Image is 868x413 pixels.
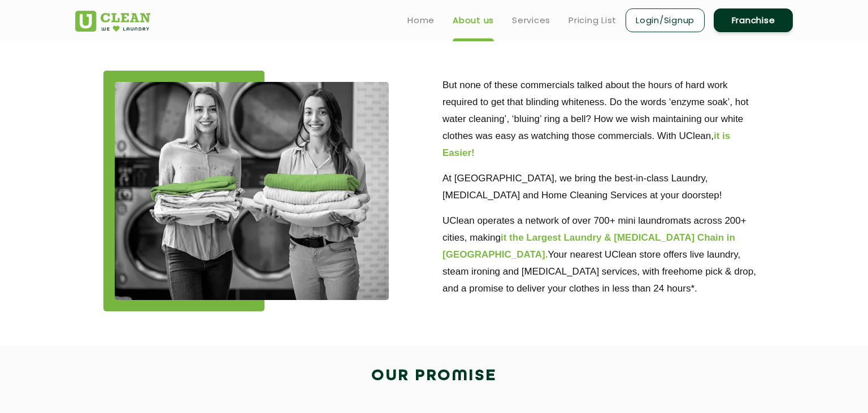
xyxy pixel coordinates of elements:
a: Home [407,14,435,27]
p: But none of these commercials talked about the hours of hard work required to get that blinding w... [442,77,765,162]
a: About us [453,14,494,27]
a: Login/Signup [626,8,705,32]
h2: Our Promise [75,363,793,390]
a: Franchise [714,8,793,32]
b: it the Largest Laundry & [MEDICAL_DATA] Chain in [GEOGRAPHIC_DATA]. [442,232,735,260]
a: Pricing List [568,14,617,27]
p: UClean operates a network of over 700+ mini laundromats across 200+ cities, making Your nearest U... [442,212,765,297]
b: it is Easier! [442,131,730,158]
p: At [GEOGRAPHIC_DATA], we bring the best-in-class Laundry, [MEDICAL_DATA] and Home Cleaning Servic... [442,170,765,204]
img: about_img_11zon.webp [115,82,389,300]
a: Services [512,14,550,27]
img: UClean Laundry and Dry Cleaning [75,11,150,32]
